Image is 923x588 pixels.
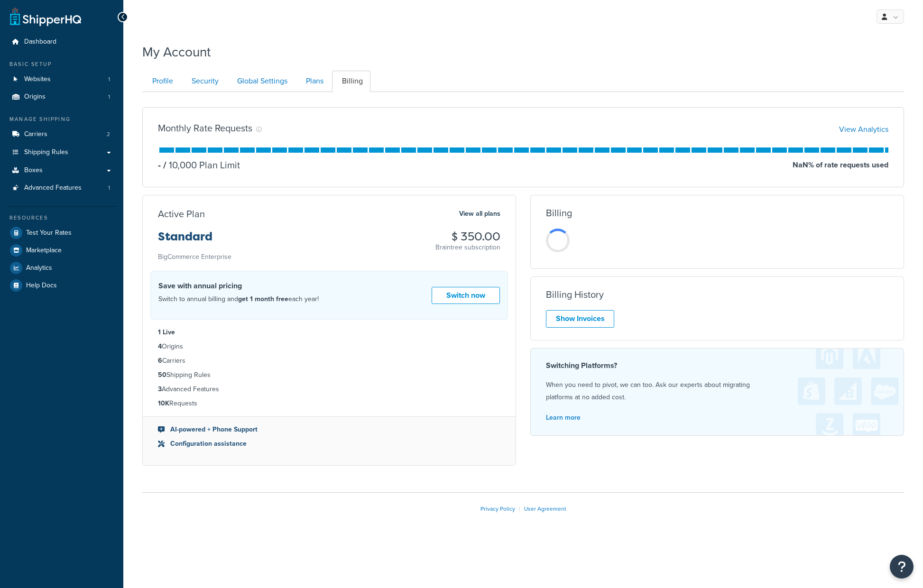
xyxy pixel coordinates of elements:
[546,360,888,371] h4: Switching Platforms?
[26,247,62,255] span: Marketplace
[158,341,162,351] strong: 4
[158,252,231,262] small: BigCommerce Enterprise
[10,7,81,26] a: ShipperHQ Home
[142,43,211,61] h1: My Account
[7,126,116,143] a: Carriers 2
[296,71,331,92] a: Plans
[332,71,370,92] a: Billing
[7,179,116,197] li: Advanced Features
[158,280,319,292] h4: Save with annual pricing
[108,184,110,192] span: 1
[158,439,500,449] li: Configuration assistance
[158,341,500,352] li: Origins
[24,38,56,46] span: Dashboard
[24,93,46,101] span: Origins
[435,243,500,252] p: Braintree subscription
[24,130,47,138] span: Carriers
[7,71,116,88] li: Websites
[546,379,888,404] p: When you need to pivot, we can too. Ask our experts about migrating platforms at no added cost.
[480,505,515,513] a: Privacy Policy
[519,505,520,513] span: |
[107,130,110,138] span: 2
[7,33,116,51] a: Dashboard
[890,555,914,579] button: Open Resource Center
[158,158,161,172] p: -
[7,214,116,222] div: Resources
[227,71,295,92] a: Global Settings
[546,310,614,328] a: Show Invoices
[7,88,116,106] li: Origins
[546,413,581,423] a: Learn more
[7,259,116,276] a: Analytics
[163,158,166,172] span: /
[182,71,226,92] a: Security
[839,124,888,135] a: View Analytics
[7,162,116,179] a: Boxes
[7,88,116,106] a: Origins 1
[7,277,116,294] a: Help Docs
[7,179,116,197] a: Advanced Features 1
[26,264,52,272] span: Analytics
[108,93,110,101] span: 1
[158,398,500,409] li: Requests
[546,208,572,218] h3: Billing
[158,230,231,250] h3: Standard
[158,370,500,380] li: Shipping Rules
[24,166,43,175] span: Boxes
[158,384,500,395] li: Advanced Features
[158,356,500,366] li: Carriers
[158,123,252,133] h3: Monthly Rate Requests
[158,327,175,337] strong: 1 Live
[158,384,162,394] strong: 3
[24,148,68,156] span: Shipping Rules
[524,505,566,513] a: User Agreement
[158,424,500,435] li: AI-powered + Phone Support
[26,282,57,290] span: Help Docs
[158,209,205,219] h3: Active Plan
[7,224,116,241] a: Test Your Rates
[142,71,181,92] a: Profile
[158,293,319,305] p: Switch to annual billing and each year!
[158,356,162,366] strong: 6
[435,230,500,243] h3: $ 350.00
[793,158,888,172] p: NaN % of rate requests used
[459,208,500,220] a: View all plans
[7,71,116,88] a: Websites 1
[7,115,116,123] div: Manage Shipping
[108,75,110,83] span: 1
[7,60,116,68] div: Basic Setup
[161,158,240,172] p: 10,000 Plan Limit
[7,144,116,161] a: Shipping Rules
[158,398,169,408] strong: 10K
[158,370,166,380] strong: 50
[432,287,500,304] a: Switch now
[546,289,604,300] h3: Billing History
[24,184,82,192] span: Advanced Features
[7,126,116,143] li: Carriers
[26,229,72,237] span: Test Your Rates
[24,75,51,83] span: Websites
[238,294,288,304] strong: get 1 month free
[7,242,116,259] a: Marketplace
